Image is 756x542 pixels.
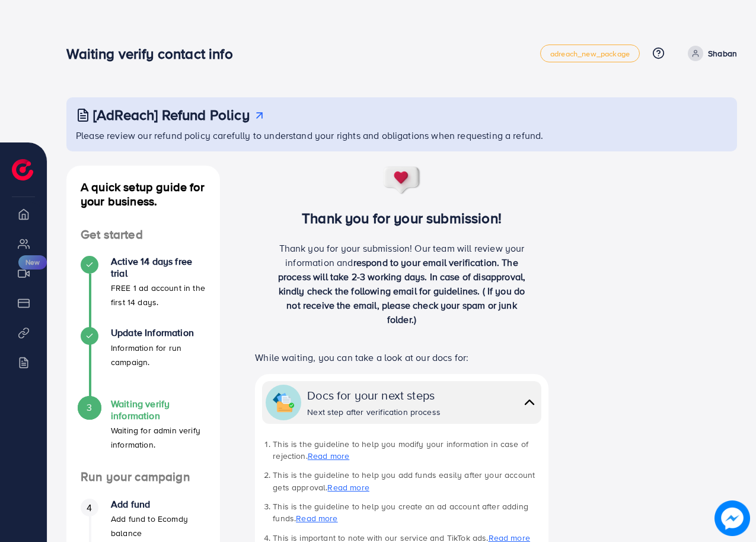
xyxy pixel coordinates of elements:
[66,398,220,470] li: Waiting verify information
[111,327,206,338] h4: Update Information
[382,166,422,195] img: success
[714,500,750,536] img: image
[255,350,548,364] p: While waiting, you can take a look at our docs for:
[87,501,92,515] span: 4
[307,406,441,418] div: Next step after verification process
[521,394,538,411] img: collapse
[111,341,206,369] p: Information for run campaign.
[66,470,220,484] h4: Run your campaign
[273,469,541,493] li: This is the guideline to help you add funds easily after your account gets approval.
[66,327,220,398] li: Update Information
[111,398,206,421] h4: Waiting verify information
[683,46,737,61] a: Shaban
[273,500,541,525] li: This is the guideline to help you create an ad account after adding funds.
[308,450,349,462] a: Read more
[273,438,541,462] li: This is the guideline to help you modify your information in case of rejection.
[272,241,532,327] p: Thank you for your submission! Our team will review your information and
[307,386,441,404] div: Docs for your next steps
[93,106,250,123] h3: [AdReach] Refund Policy
[12,159,33,180] img: logo
[111,512,206,540] p: Add fund to Ecomdy balance
[296,512,337,524] a: Read more
[273,392,294,413] img: collapse
[66,180,220,208] h4: A quick setup guide for your business.
[550,50,630,58] span: adreach_new_package
[111,256,206,278] h4: Active 14 days free trial
[111,423,206,452] p: Waiting for admin verify information.
[239,210,565,227] h3: Thank you for your submission!
[278,256,525,326] span: respond to your email verification. The process will take 2-3 working days. In case of disapprova...
[66,256,220,327] li: Active 14 days free trial
[708,46,737,61] p: Shaban
[327,481,369,493] a: Read more
[76,128,730,142] p: Please review our refund policy carefully to understand your rights and obligations when requesti...
[66,45,242,62] h3: Waiting verify contact info
[111,499,206,510] h4: Add fund
[87,401,92,414] span: 3
[540,45,640,62] a: adreach_new_package
[111,281,206,309] p: FREE 1 ad account in the first 14 days.
[66,227,220,242] h4: Get started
